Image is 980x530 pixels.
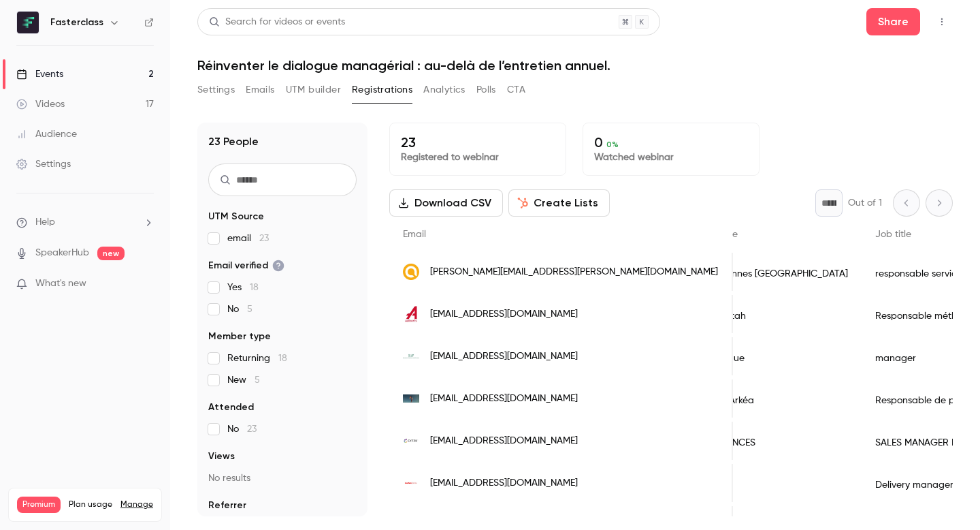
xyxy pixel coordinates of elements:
[430,392,578,406] span: [EMAIL_ADDRESS][DOMAIN_NAME]
[50,16,103,29] h6: Fasterclass
[653,422,862,464] div: CYTEK BIOSCIENCES
[227,281,259,294] span: Yes
[476,79,496,101] button: Polls
[16,127,77,141] div: Audience
[594,151,748,164] p: Watched webinar
[16,97,65,111] div: Videos
[430,476,578,490] span: [EMAIL_ADDRESS][DOMAIN_NAME]
[69,499,112,510] span: Plan usage
[197,57,953,74] h1: Réinventer le dialogue managérial : au-delà de l’entretien annuel.
[227,352,287,365] span: Returning
[35,215,55,230] span: Help
[97,247,125,260] span: new
[16,157,71,171] div: Settings
[507,79,525,101] button: CTA
[401,134,555,151] p: 23
[246,79,274,101] button: Emails
[430,349,578,364] span: [EMAIL_ADDRESS][DOMAIN_NAME]
[35,246,89,260] a: SpeakerHub
[430,307,578,322] span: [EMAIL_ADDRESS][DOMAIN_NAME]
[208,471,357,485] p: No results
[208,330,271,343] span: Member type
[403,348,419,364] img: douane.finances.gouv.fr
[286,79,341,101] button: UTM builder
[208,450,235,463] span: Views
[403,475,419,491] img: auchan.com
[403,394,419,403] img: arkea.com
[255,375,260,385] span: 5
[866,8,920,35] button: Share
[227,302,252,316] span: No
[16,215,154,230] li: help-dropdown-opener
[352,79,412,101] button: Registrations
[208,134,259,150] h1: 23 People
[209,15,345,29] div: Search for videos or events
[403,230,426,239] span: Email
[430,265,718,279] span: [PERSON_NAME][EMAIL_ADDRESS][PERSON_NAME][DOMAIN_NAME]
[16,67,63,81] div: Events
[120,499,153,510] a: Manage
[403,433,419,449] img: cytekbio.com
[17,497,61,513] span: Premium
[423,79,465,101] button: Analytics
[278,354,287,363] span: 18
[247,305,252,314] span: 5
[227,373,260,387] span: New
[403,264,419,280] img: agrocampus-ouest.fr
[653,379,862,422] div: Crédit Mutuel Arkéa
[875,230,911,239] span: Job title
[35,277,86,291] span: What's new
[606,140,619,149] span: 0 %
[594,134,748,151] p: 0
[430,434,578,448] span: [EMAIL_ADDRESS][DOMAIN_NAME]
[653,253,862,295] div: institut agro rennes [GEOGRAPHIC_DATA]
[259,234,269,243] span: 23
[17,12,39,33] img: Fasterclass
[208,259,284,272] span: Email verified
[653,337,862,379] div: fonction publique
[208,499,246,512] span: Referrer
[848,196,882,210] p: Out of 1
[401,151,555,164] p: Registered to webinar
[403,306,419,322] img: aalberts-st.com
[653,295,862,337] div: CHAOUCHE Fatah
[389,189,503,217] button: Download CSV
[508,189,610,217] button: Create Lists
[227,422,257,436] span: No
[250,283,259,292] span: 18
[247,424,257,434] span: 23
[208,401,254,414] span: Attended
[227,232,269,245] span: email
[197,79,235,101] button: Settings
[653,464,862,506] div: Auchan
[208,210,264,223] span: UTM Source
